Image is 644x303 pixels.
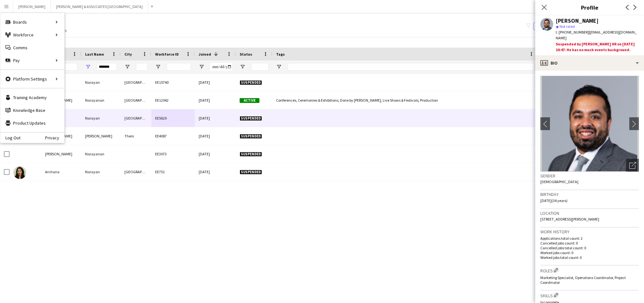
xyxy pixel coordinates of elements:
div: [DATE] [195,109,236,127]
div: Pay [0,54,64,67]
button: Open Filter Menu [85,64,91,70]
span: Not rated [560,24,575,29]
div: Archana [41,163,81,181]
div: [DATE] [195,74,236,91]
span: Suspended [240,80,262,85]
div: Suspended by [PERSON_NAME] HR on [DATE] 10:47: He has no much events background. [556,41,639,53]
div: [DATE] [195,127,236,145]
div: Open photos pop-in [626,159,639,172]
div: Workforce [0,28,64,41]
h3: Birthday [540,191,639,197]
div: [GEOGRAPHIC_DATA] [121,74,151,91]
p: Worked jobs total count: 0 [540,255,639,260]
input: Last Name Filter Input [97,63,117,71]
div: [DATE] [195,91,236,109]
div: Conferences, Ceremonies & Exhibitions, Done by [PERSON_NAME], Live Shows & Festivals, Production [272,91,538,109]
p: Worked jobs count: 0 [540,250,639,255]
span: [DEMOGRAPHIC_DATA] [540,179,578,184]
div: [GEOGRAPHIC_DATA] [121,163,151,181]
div: Narayanan [81,145,121,163]
input: Status Filter Input [251,63,268,71]
div: [PERSON_NAME] [556,18,599,24]
button: Open Filter Menu [124,64,130,70]
h3: Skills [540,292,639,299]
div: [DATE] [195,163,236,181]
input: Joined Filter Input [210,63,232,71]
span: | [EMAIL_ADDRESS][DOMAIN_NAME] [556,30,637,40]
span: [DATE] (34 years) [540,198,568,203]
a: Log Out [0,135,20,140]
input: First Name Filter Input [57,63,77,71]
div: EE15740 [151,74,195,91]
a: Comms [0,41,64,54]
div: Narayan [81,74,121,91]
div: Narayan [81,109,121,127]
div: EE12042 [151,91,195,109]
span: Suspended [240,134,262,139]
span: City [124,52,132,57]
span: [STREET_ADDRESS][PERSON_NAME] [540,217,599,221]
div: Narayanan [81,91,121,109]
span: Suspended [240,152,262,157]
a: Knowledge Base [0,104,64,117]
span: Joined [199,52,211,57]
input: City Filter Input [136,63,147,71]
input: Workforce ID Filter Input [167,63,191,71]
span: Suspended [240,170,262,175]
span: t. [PHONE_NUMBER] [556,30,589,35]
span: Status [240,52,252,57]
span: Marketing Specialist, Operations Coordinator, Project Coordinator [540,275,626,285]
p: Cancelled jobs count: 0 [540,241,639,245]
div: EE3073 [151,145,195,163]
h3: Location [540,210,639,216]
div: EE4087 [151,127,195,145]
div: Narayan [81,163,121,181]
button: Open Filter Menu [155,64,161,70]
span: Tags [276,52,285,57]
button: [PERSON_NAME] [13,0,51,13]
div: EE5620 [151,109,195,127]
div: [PERSON_NAME] [81,127,121,145]
input: Tags Filter Input [288,63,534,71]
p: Cancelled jobs total count: 0 [540,245,639,250]
div: Platform Settings [0,73,64,85]
div: Boards [0,16,64,28]
button: Open Filter Menu [240,64,245,70]
button: Open Filter Menu [199,64,204,70]
p: Applications total count: 2 [540,236,639,241]
div: [GEOGRAPHIC_DATA] [121,109,151,127]
div: Bio [535,55,644,71]
span: Workforce ID [155,52,179,57]
div: [GEOGRAPHIC_DATA] [121,91,151,109]
button: Everyone5,879 [533,22,565,30]
span: Active [240,98,259,103]
span: Last Name [85,52,104,57]
div: Theni [121,127,151,145]
div: [PERSON_NAME] [41,145,81,163]
h3: Roles [540,267,639,274]
h3: Profile [535,3,644,12]
a: Training Academy [0,91,64,104]
span: Suspended [240,116,262,121]
div: EE751 [151,163,195,181]
button: Open Filter Menu [276,64,282,70]
div: [DATE] [195,145,236,163]
a: Privacy [45,135,64,140]
button: [PERSON_NAME] & ASSOCIATES [GEOGRAPHIC_DATA] [51,0,148,13]
img: Crew avatar or photo [540,76,639,172]
h3: Gender [540,173,639,179]
img: Archana Narayan [13,166,26,179]
a: Product Updates [0,117,64,129]
h3: Work history [540,229,639,235]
